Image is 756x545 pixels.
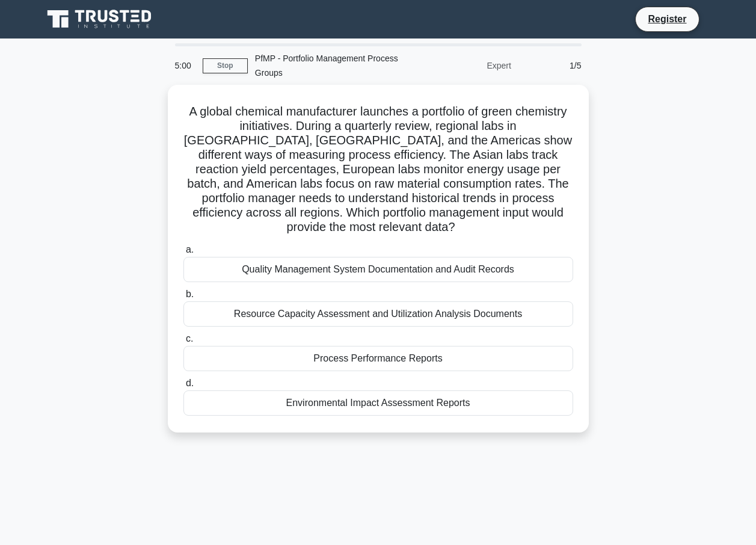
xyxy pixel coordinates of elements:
[413,54,518,78] div: Expert
[518,54,589,78] div: 1/5
[168,54,203,78] div: 5:00
[203,58,248,73] a: Stop
[182,104,574,235] h5: A global chemical manufacturer launches a portfolio of green chemistry initiatives. During a quar...
[186,333,193,343] span: c.
[186,378,194,388] span: d.
[183,346,573,371] div: Process Performance Reports
[183,301,573,327] div: Resource Capacity Assessment and Utilization Analysis Documents
[183,390,573,416] div: Environmental Impact Assessment Reports
[248,46,413,85] div: PfMP - Portfolio Management Process Groups
[183,257,573,282] div: Quality Management System Documentation and Audit Records
[641,11,693,26] a: Register
[186,289,194,299] span: b.
[186,244,194,254] span: a.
